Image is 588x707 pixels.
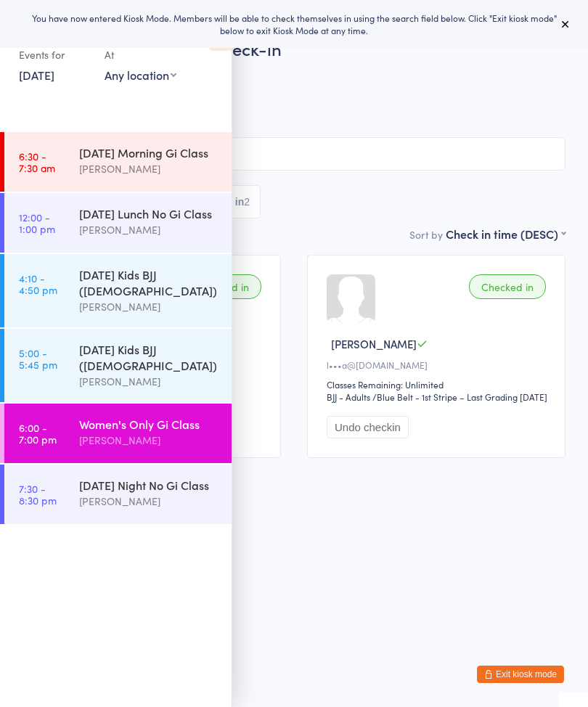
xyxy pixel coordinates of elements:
div: [PERSON_NAME] [79,221,219,238]
time: 5:00 - 5:45 pm [19,347,57,370]
input: Search [23,137,565,171]
div: [PERSON_NAME] [79,373,219,390]
div: [PERSON_NAME] [79,493,219,510]
span: [PERSON_NAME] [23,82,543,97]
div: [DATE] Lunch No Gi Class [79,205,219,221]
div: Checked in [469,274,546,299]
time: 12:00 - 1:00 pm [19,211,55,234]
div: [DATE] Kids BJJ ([DEMOGRAPHIC_DATA]) [79,266,219,298]
div: BJJ - Adults [327,391,370,403]
a: 7:30 -8:30 pm[DATE] Night No Gi Class[PERSON_NAME] [4,465,232,524]
time: 6:30 - 7:30 am [19,150,55,173]
h2: Women's Only Gi Class Check-in [23,36,565,60]
div: [PERSON_NAME] [79,432,219,449]
a: [DATE] [19,67,54,83]
div: You have now entered Kiosk Mode. Members will be able to check themselves in using the search fie... [23,12,565,36]
span: [DATE] 6:00pm [23,68,543,82]
span: [PERSON_NAME] [23,97,543,111]
a: 12:00 -1:00 pm[DATE] Lunch No Gi Class[PERSON_NAME] [4,193,232,253]
div: Events for [19,43,90,67]
a: 5:00 -5:45 pm[DATE] Kids BJJ ([DEMOGRAPHIC_DATA])[PERSON_NAME] [4,329,232,402]
time: 4:10 - 4:50 pm [19,272,57,295]
button: Undo checkin [327,416,409,438]
a: 6:30 -7:30 am[DATE] Morning Gi Class[PERSON_NAME] [4,132,232,192]
div: Check in time (DESC) [446,226,565,242]
time: 7:30 - 8:30 pm [19,483,57,506]
div: l•••a@[DOMAIN_NAME] [327,359,550,371]
a: 4:10 -4:50 pm[DATE] Kids BJJ ([DEMOGRAPHIC_DATA])[PERSON_NAME] [4,254,232,327]
div: [DATE] Kids BJJ ([DEMOGRAPHIC_DATA]) [79,341,219,373]
time: 6:00 - 7:00 pm [19,422,57,445]
a: 6:00 -7:00 pmWomen's Only Gi Class[PERSON_NAME] [4,404,232,463]
div: [DATE] Night No Gi Class [79,477,219,493]
div: Classes Remaining: Unlimited [327,378,550,391]
div: At [105,43,176,67]
div: [PERSON_NAME] [79,160,219,177]
div: Women's Only Gi Class [79,416,219,432]
div: [PERSON_NAME] [79,298,219,315]
button: Exit kiosk mode [477,666,564,683]
label: Sort by [409,227,443,242]
div: 2 [244,196,250,208]
div: Any location [105,67,176,83]
span: / Blue Belt - 1st Stripe – Last Grading [DATE] [372,391,547,403]
div: [DATE] Morning Gi Class [79,144,219,160]
span: BJJ - Adults [23,111,565,126]
span: [PERSON_NAME] [331,336,417,351]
